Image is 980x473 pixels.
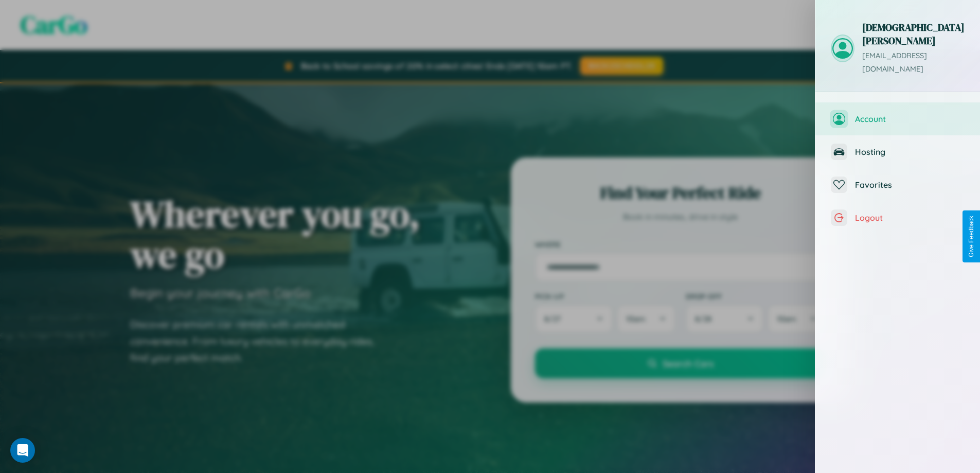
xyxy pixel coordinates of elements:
span: Account [855,114,965,124]
button: Account [815,102,980,135]
h3: [DEMOGRAPHIC_DATA] [PERSON_NAME] [862,21,965,47]
button: Logout [815,201,980,234]
span: Favorites [855,180,965,190]
button: Favorites [815,168,980,201]
div: Give Feedback [968,216,975,257]
button: Hosting [815,135,980,168]
span: Logout [855,213,965,223]
div: Open Intercom Messenger [10,438,35,463]
span: Hosting [855,147,965,157]
p: [EMAIL_ADDRESS][DOMAIN_NAME] [862,49,965,76]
